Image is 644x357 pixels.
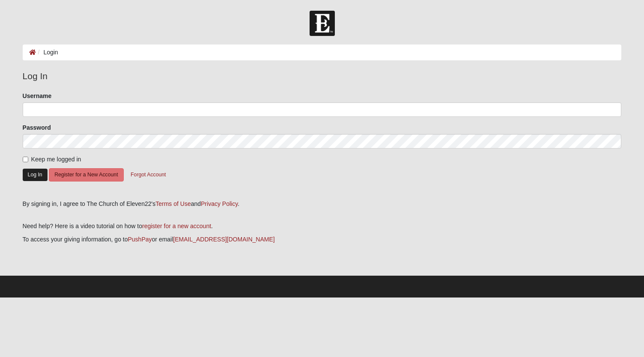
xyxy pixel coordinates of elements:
[36,48,58,57] li: Login
[23,157,28,162] input: Keep me logged in
[23,169,48,181] button: Log In
[23,199,622,208] div: By signing in, I agree to The Church of Eleven22's and .
[155,200,191,207] a: Terms of Use
[23,69,622,83] legend: Log In
[23,123,51,132] label: Password
[23,222,622,231] p: Need help? Here is a video tutorial on how to .
[201,200,238,207] a: Privacy Policy
[23,235,622,244] p: To access your giving information, go to or email
[125,168,171,181] button: Forgot Account
[310,11,335,36] img: Church of Eleven22 Logo
[23,92,52,100] label: Username
[31,156,81,163] span: Keep me logged in
[142,223,211,229] a: register for a new account
[49,168,123,181] button: Register for a New Account
[128,236,152,243] a: PushPay
[173,236,274,243] a: [EMAIL_ADDRESS][DOMAIN_NAME]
